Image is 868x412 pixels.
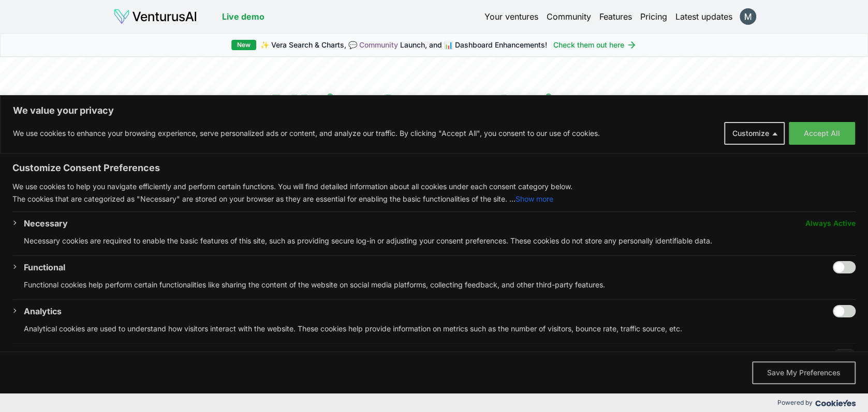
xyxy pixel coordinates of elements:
a: Community [359,40,398,49]
button: Necessary [24,217,68,230]
button: Accept All [789,122,855,145]
span: ✨ Vera Search & Charts, 💬 Launch, and 📊 Dashboard Enhancements! [260,40,547,50]
p: We use cookies to enhance your browsing experience, serve personalized ads or content, and analyz... [13,127,600,140]
a: Your ventures [484,10,538,23]
img: Cookieyes logo [815,400,856,406]
p: Necessary cookies are required to enable the basic features of this site, such as providing secur... [24,235,856,247]
div: New [231,40,256,50]
a: Latest updates [675,10,732,23]
a: Features [599,10,632,23]
button: Show more [516,193,553,205]
p: We value your privacy [13,104,855,117]
span: Always Active [805,217,856,230]
a: Check them out here [553,40,637,50]
input: Enable Analytics [833,305,856,317]
button: Analytics [24,305,62,317]
button: Functional [24,261,65,273]
button: Customize [724,122,785,145]
img: logo [113,8,197,25]
p: Functional cookies help perform certain functionalities like sharing the content of the website o... [24,279,856,291]
img: ACg8ocI61-WrzBJyAGgJK5g7lhjL-qnqpPgp1OR7CpSwhZRsGeTOHg=s96-c [740,8,756,25]
input: Enable Functional [833,261,856,273]
a: Community [547,10,591,23]
span: Customize Consent Preferences [12,162,160,174]
a: Live demo [222,10,264,23]
a: Pricing [640,10,667,23]
p: We use cookies to help you navigate efficiently and perform certain functions. You will find deta... [12,180,856,193]
p: The cookies that are categorized as "Necessary" are stored on your browser as they are essential ... [12,193,856,205]
button: Save My Preferences [752,361,856,384]
p: Analytical cookies are used to understand how visitors interact with the website. These cookies h... [24,323,856,335]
